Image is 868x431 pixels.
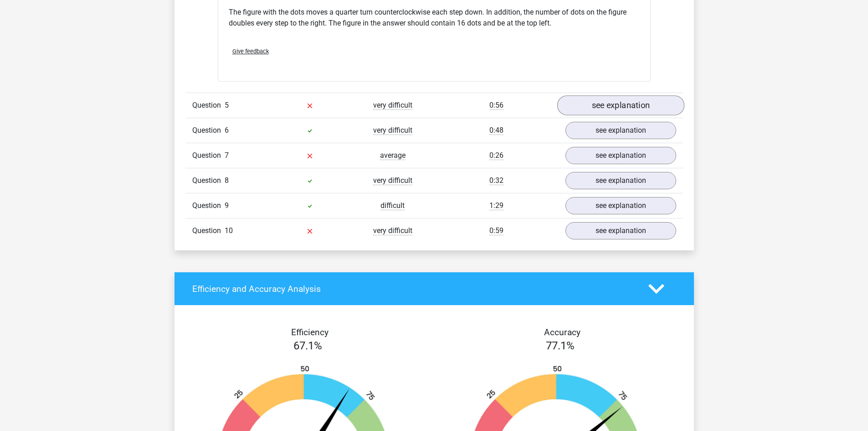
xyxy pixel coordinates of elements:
[445,327,680,338] h4: Accuracy
[489,201,503,210] span: 1:29
[489,176,503,185] span: 0:32
[565,197,676,214] a: see explanation
[225,126,229,135] span: 6
[192,225,225,236] span: Question
[192,327,427,338] h4: Efficiency
[546,339,575,352] span: 77.1%
[192,100,225,111] span: Question
[380,151,406,160] span: average
[489,101,503,110] span: 0:56
[489,226,503,235] span: 0:59
[565,147,676,164] a: see explanation
[373,226,412,235] span: very difficult
[489,126,503,135] span: 0:48
[225,151,229,160] span: 7
[565,222,676,239] a: see explanation
[192,175,225,186] span: Question
[192,200,225,211] span: Question
[565,172,676,189] a: see explanation
[229,7,640,29] p: The figure with the dots moves a quarter turn counterclockwise each step down. In addition, the n...
[225,226,233,235] span: 10
[293,339,322,352] span: 67.1%
[380,201,405,210] span: difficult
[373,101,412,110] span: very difficult
[225,201,229,210] span: 9
[192,150,225,161] span: Question
[489,151,503,160] span: 0:26
[192,284,635,294] h4: Efficiency and Accuracy Analysis
[232,48,269,55] span: Give feedback
[565,122,676,139] a: see explanation
[225,176,229,185] span: 8
[557,95,684,115] a: see explanation
[192,125,225,136] span: Question
[373,126,412,135] span: very difficult
[373,176,412,185] span: very difficult
[225,101,229,109] span: 5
